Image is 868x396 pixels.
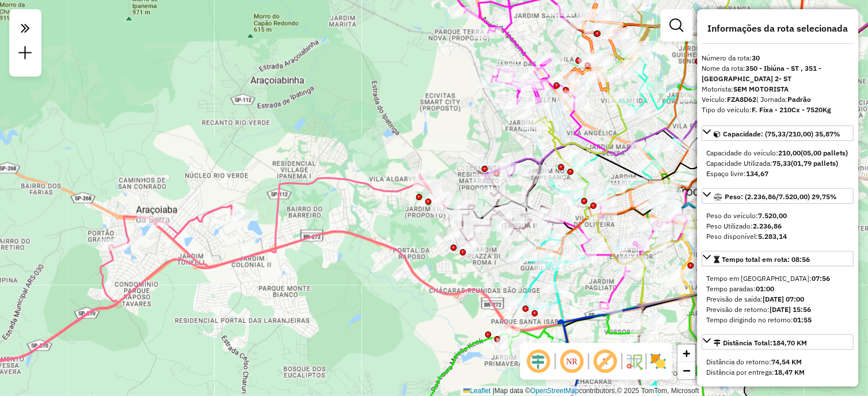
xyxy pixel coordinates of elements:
a: OpenStreetMap [531,387,580,395]
span: Peso do veículo: [707,211,787,220]
strong: (01,79 pallets) [791,159,839,167]
strong: 7.520,00 [759,211,787,220]
strong: 30 [752,54,760,62]
strong: 74,54 KM [772,357,802,366]
strong: 75,33 [773,159,791,167]
strong: 210,00 [779,148,801,157]
a: Capacidade: (75,33/210,00) 35,87% [702,125,854,141]
div: Peso disponível: [707,231,850,242]
span: Ocultar NR [558,348,586,375]
a: Distância Total:184,70 KM [702,334,854,350]
span: − [683,363,691,378]
img: Exibir/Ocultar setores [649,352,668,371]
div: Distância do retorno: [707,357,850,367]
strong: 134,67 [747,169,769,178]
div: Distância Total: [714,338,808,348]
div: Tempo paradas: [707,284,850,294]
div: Espaço livre: [707,169,850,179]
strong: [DATE] 15:56 [770,305,812,314]
div: Peso: (2.236,86/7.520,00) 29,75% [702,206,854,246]
div: Número da rota: [702,53,854,63]
span: 184,70 KM [773,338,808,347]
strong: 18,47 KM [775,368,805,376]
div: Veículo: [702,94,854,105]
span: Peso: (2.236,86/7.520,00) 29,75% [725,192,837,201]
div: Previsão de saída: [707,294,850,304]
span: Exibir rótulo [592,348,619,375]
strong: 5.283,14 [759,232,787,241]
a: Leaflet [463,387,491,395]
div: Capacidade: (75,33/210,00) 35,87% [702,143,854,184]
span: + [683,346,691,360]
strong: F. Fixa - 210Cx - 7520Kg [752,105,832,114]
div: Distância Total:184,70 KM [702,352,854,382]
a: Zoom in [678,345,695,362]
strong: (05,00 pallets) [801,148,848,157]
a: Nova sessão e pesquisa [14,41,37,67]
img: Warecloud Sorocaba [682,201,696,216]
span: Ocultar deslocamento [525,348,553,375]
strong: 01:00 [756,284,775,293]
div: Tipo do veículo: [702,105,854,115]
a: Zoom out [678,362,695,379]
div: Capacidade do veículo: [707,148,850,158]
div: Capacidade Utilizada: [707,158,850,169]
strong: 07:56 [812,274,831,283]
strong: [DATE] 07:00 [763,295,805,303]
strong: SEM MOTORISTA [734,85,789,93]
div: Map data © contributors,© 2025 TomTom, Microsoft [460,386,702,396]
div: Motorista: [702,84,854,94]
div: Tempo em [GEOGRAPHIC_DATA]: [707,273,850,284]
strong: 350 - Ibiúna - ST , 351 - [GEOGRAPHIC_DATA] 2- ST [702,64,822,83]
img: Fluxo de ruas [625,352,644,371]
a: Tempo total em rota: 08:56 [702,251,854,266]
div: Peso Utilizado: [707,221,850,231]
div: Tempo dirigindo no retorno: [707,315,850,325]
div: Previsão de retorno: [707,304,850,315]
a: Peso: (2.236,86/7.520,00) 29,75% [702,188,854,204]
div: Distância por entrega: [707,367,850,378]
span: | Jornada: [757,95,812,104]
strong: Padrão [788,95,812,104]
div: Tempo total em rota: 08:56 [702,269,854,330]
span: Tempo total em rota: 08:56 [722,255,810,264]
h4: Informações da rota selecionada [702,23,854,34]
span: Capacidade: (75,33/210,00) 35,87% [724,130,841,138]
strong: FZA8D62 [728,95,757,104]
strong: 2.236,86 [753,222,782,230]
a: Exibir filtros [665,14,688,37]
strong: 01:55 [794,315,812,324]
div: Nome da rota: [702,63,854,84]
span: | [493,387,494,395]
em: Clique aqui para maximizar o painel [14,16,37,40]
